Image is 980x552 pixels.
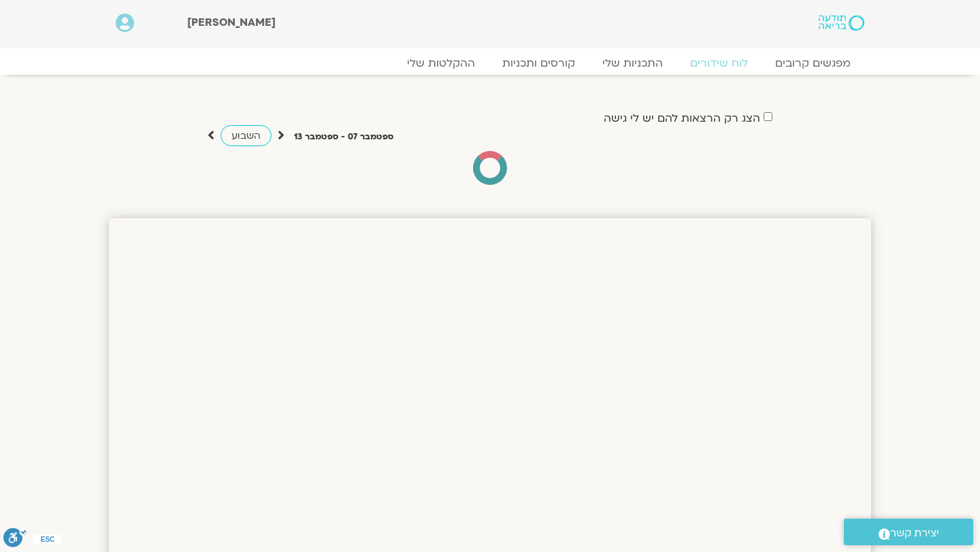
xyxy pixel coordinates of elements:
span: השבוע [231,129,261,142]
a: יצירת קשר [844,519,973,545]
a: ההקלטות שלי [393,56,489,70]
span: [PERSON_NAME] [187,15,276,30]
p: ספטמבר 07 - ספטמבר 13 [294,130,393,144]
nav: Menu [116,56,864,70]
a: השבוע [220,125,272,146]
a: מפגשים קרובים [762,56,864,70]
label: הצג רק הרצאות להם יש לי גישה [604,112,760,124]
span: יצירת קשר [890,524,939,542]
a: לוח שידורים [676,56,762,70]
a: קורסים ותכניות [489,56,589,70]
a: התכניות שלי [589,56,676,70]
